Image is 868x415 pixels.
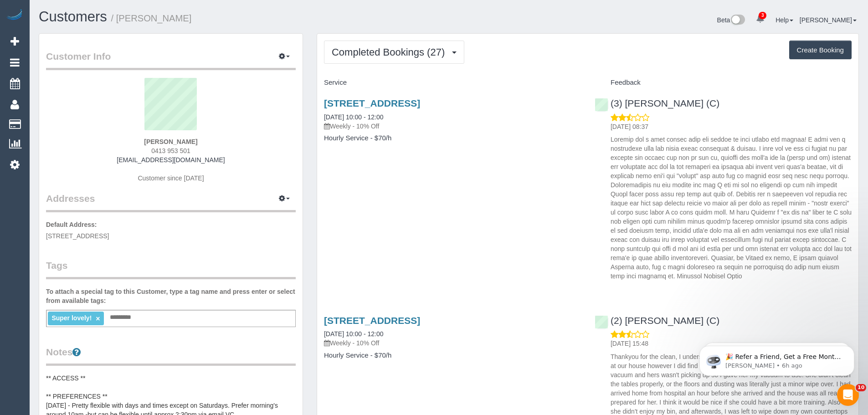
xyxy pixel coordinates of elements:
[595,315,719,326] a: (2) [PERSON_NAME] (C)
[324,79,581,87] h4: Service
[144,138,197,145] strong: [PERSON_NAME]
[111,13,192,23] small: / [PERSON_NAME]
[837,384,859,406] iframe: Intercom live chat
[776,16,793,24] a: Help
[595,79,852,87] h4: Feedback
[46,220,97,229] label: Default Address:
[324,330,383,338] a: [DATE] 10:00 - 12:00
[730,15,745,26] img: New interface
[117,156,225,164] a: [EMAIL_ADDRESS][DOMAIN_NAME]
[324,352,581,359] h4: Hourly Service - $70/h
[324,338,581,348] p: Weekly - 10% Off
[96,315,100,323] a: ×
[789,41,852,60] button: Create Booking
[39,9,107,25] a: Customers
[324,113,383,121] a: [DATE] 10:00 - 12:00
[611,339,852,348] p: [DATE] 15:48
[751,9,769,29] a: 3
[324,315,420,326] a: [STREET_ADDRESS]
[800,16,857,24] a: [PERSON_NAME]
[46,50,296,70] legend: Customer Info
[324,98,420,108] a: [STREET_ADDRESS]
[324,134,581,142] h4: Hourly Service - $70/h
[717,16,745,24] a: Beta
[46,287,296,305] label: To attach a special tag to this Customer, type a tag name and press enter or select from availabl...
[51,314,92,322] span: Super lovely!
[759,12,766,19] span: 3
[46,345,296,366] legend: Notes
[611,135,852,281] p: Loremip dol s amet consec adip eli seddoe te inci utlabo etd magnaa! E admi ven q nostrudexe ulla...
[611,122,852,131] p: [DATE] 08:37
[46,259,296,279] legend: Tags
[332,46,449,58] span: Completed Bookings (27)
[46,232,109,240] span: [STREET_ADDRESS]
[324,122,581,131] p: Weekly - 10% Off
[686,327,868,390] iframe: Intercom notifications message
[151,147,190,154] span: 0413 953 501
[5,9,24,22] img: Automaid Logo
[138,174,204,182] span: Customer since [DATE]
[856,384,866,391] span: 10
[324,41,464,64] button: Completed Bookings (27)
[595,98,719,108] a: (3) [PERSON_NAME] (C)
